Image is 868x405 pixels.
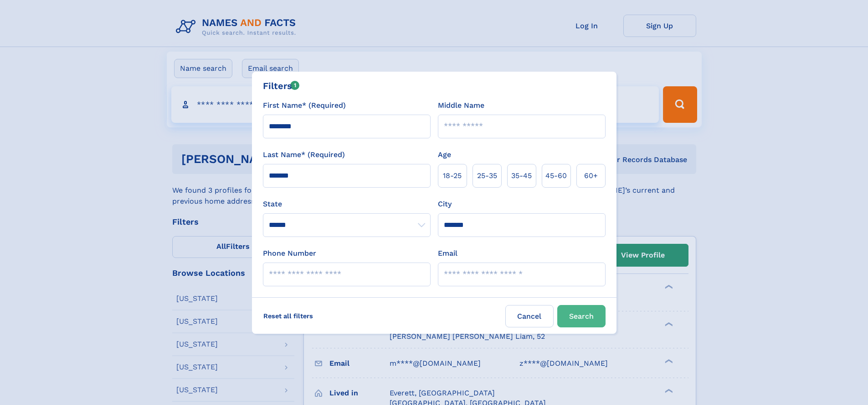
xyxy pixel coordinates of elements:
[584,170,598,181] span: 60+
[263,100,346,111] label: First Name* (Required)
[263,248,316,259] label: Phone Number
[263,199,431,210] label: State
[511,170,532,181] span: 35‑45
[263,79,300,93] div: Filters
[557,305,606,327] button: Search
[438,100,484,111] label: Middle Name
[438,149,451,160] label: Age
[257,305,319,327] label: Reset all filters
[438,199,452,210] label: City
[438,248,457,259] label: Email
[443,170,462,181] span: 18‑25
[505,305,554,327] label: Cancel
[545,170,567,181] span: 45‑60
[263,149,345,160] label: Last Name* (Required)
[477,170,497,181] span: 25‑35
